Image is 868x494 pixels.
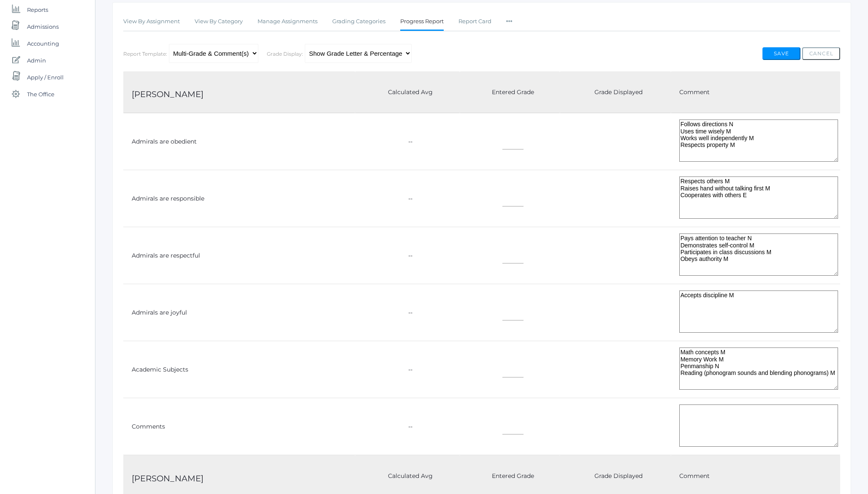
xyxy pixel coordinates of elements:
a: Progress Report [400,13,444,31]
td: Comments [123,398,355,455]
a: Report Card [458,13,491,30]
span: The Office [27,86,54,103]
a: Grading Categories [332,13,385,30]
textarea: Math concepts M Memory Work M Penmanship N Reading (phonogram sounds and blending phonograms) M [679,347,838,390]
label: Grade Display: [267,51,303,57]
span: Apply / Enroll [27,69,64,86]
a: [PERSON_NAME] [132,89,203,99]
td: -- [355,341,460,398]
td: Calculated Avg [355,71,460,113]
textarea: Pays attention to teacher N Demonstrates self-control M Participates in class discussions M Obeys... [679,233,838,276]
textarea: Respects others M Raises hand without talking first M Cooperates with others E [679,176,838,219]
td: -- [355,398,460,455]
span: Admin [27,52,46,69]
a: View By Assignment [123,13,180,30]
td: Academic Subjects [123,341,355,398]
button: Save [762,47,800,60]
span: Admissions [27,18,59,35]
td: Admirals are joyful [123,284,355,341]
td: Admirals are responsible [123,170,355,227]
a: Manage Assignments [258,13,317,30]
textarea: Accepts discipline M [679,290,838,333]
td: Grade Displayed [560,71,671,113]
td: -- [355,113,460,170]
span: Accounting [27,35,59,52]
td: Admirals are obedient [123,113,355,170]
span: Reports [27,1,48,18]
td: -- [355,227,460,284]
td: Comment [671,71,840,113]
label: Report Template: [123,51,167,57]
a: View By Category [195,13,243,30]
button: Cancel [802,47,840,60]
textarea: Follows directions N Uses time wisely M Works well independently M Respects property M [679,119,838,162]
td: -- [355,284,460,341]
td: Entered Grade [460,71,560,113]
a: [PERSON_NAME] [132,473,203,483]
td: Admirals are respectful [123,227,355,284]
td: -- [355,170,460,227]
